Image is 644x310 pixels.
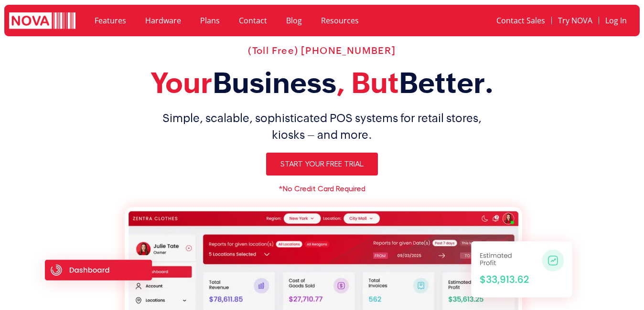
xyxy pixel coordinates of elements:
[266,153,378,176] a: Start Your Free Trial
[25,66,619,100] h2: Your , But
[552,10,599,31] a: Try NOVA
[280,160,364,168] span: Start Your Free Trial
[85,10,441,31] nav: Menu
[311,10,368,31] a: Resources
[9,12,75,31] img: logo white
[25,45,619,56] h2: (Toll Free) [PHONE_NUMBER]
[213,66,336,99] span: Business
[490,10,551,31] a: Contact Sales
[25,185,619,193] h6: *No Credit Card Required
[229,10,277,31] a: Contact
[452,10,633,31] nav: Menu
[399,66,494,99] span: Better.
[599,10,633,31] a: Log In
[85,10,136,31] a: Features
[277,10,311,31] a: Blog
[191,10,229,31] a: Plans
[136,10,191,31] a: Hardware
[25,110,619,143] h1: Simple, scalable, sophisticated POS systems for retail stores, kiosks – and more.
